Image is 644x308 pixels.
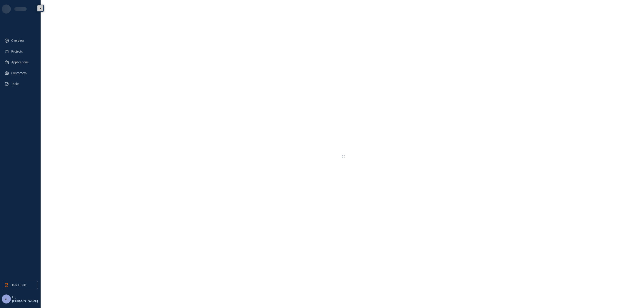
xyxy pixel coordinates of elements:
[12,295,39,303] span: Hi, [PERSON_NAME]
[11,47,34,56] span: Projects
[11,69,34,78] span: Customers
[11,58,34,67] span: Applications
[5,297,8,301] span: CF
[11,283,27,287] span: User Guide
[11,36,34,45] span: Overview
[2,281,38,289] button: User Guide
[11,79,34,88] span: Tasks
[2,294,11,303] button: CF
